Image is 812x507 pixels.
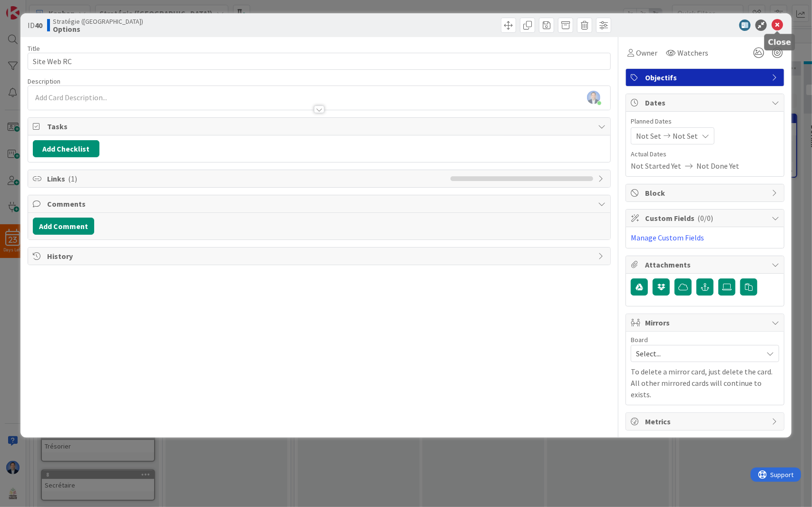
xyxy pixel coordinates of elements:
[631,336,648,343] span: Board
[631,233,704,242] a: Manage Custom Fields
[631,366,779,400] p: To delete a mirror card, just delete the card. All other mirrored cards will continue to exists.
[636,130,661,142] span: Not Set
[28,77,60,86] span: Description
[587,91,600,104] img: 0C7sLYpboC8qJ4Pigcws55mStztBx44M.png
[645,317,767,328] span: Mirrors
[645,187,767,199] span: Block
[28,53,611,70] input: type card name here...
[68,174,77,183] span: ( 1 )
[28,44,40,53] label: Title
[697,213,713,223] span: ( 0/0 )
[631,149,779,159] span: Actual Dates
[33,218,94,235] button: Add Comment
[645,212,767,224] span: Custom Fields
[645,97,767,108] span: Dates
[645,72,767,83] span: Objectifs
[696,160,739,172] span: Not Done Yet
[677,47,708,58] span: Watchers
[47,173,446,184] span: Links
[35,20,42,30] b: 40
[631,160,681,172] span: Not Started Yet
[645,259,767,270] span: Attachments
[636,47,657,58] span: Owner
[47,250,594,262] span: History
[28,19,42,31] span: ID
[20,1,43,13] span: Support
[47,198,594,210] span: Comments
[768,38,792,47] h5: Close
[33,140,99,157] button: Add Checklist
[53,25,143,33] b: Options
[673,130,698,142] span: Not Set
[47,121,594,132] span: Tasks
[645,416,767,427] span: Metrics
[631,116,779,126] span: Planned Dates
[53,18,143,25] span: Stratégie ([GEOGRAPHIC_DATA])
[636,347,758,360] span: Select...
